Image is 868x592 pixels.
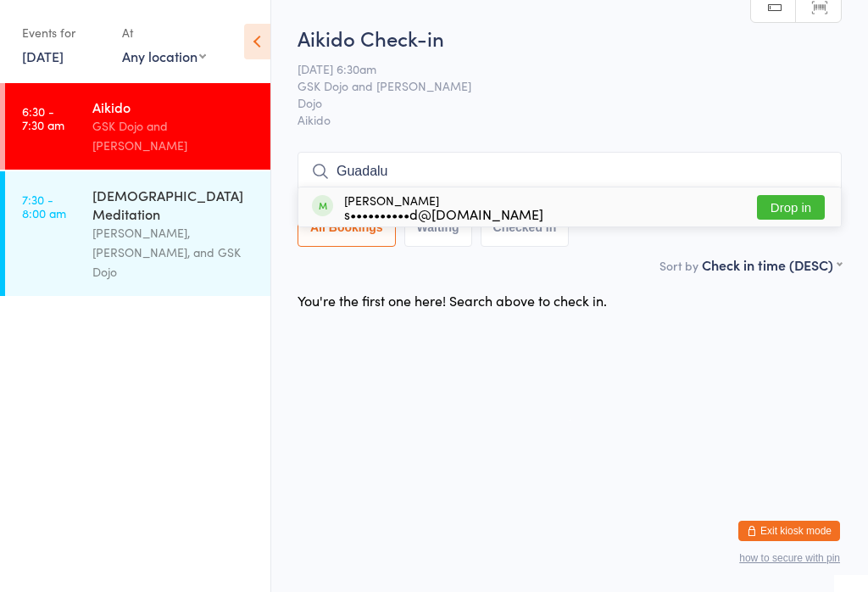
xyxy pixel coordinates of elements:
div: You're the first one here! Search above to check in. [298,291,607,310]
label: Sort by [659,257,698,274]
div: Check in time (DESC) [702,255,842,274]
div: Aikido [92,98,256,116]
span: Dojo [298,94,815,111]
span: GSK Dojo and [PERSON_NAME] [298,77,815,94]
a: [DATE] [22,47,64,65]
h2: Aikido Check-in [298,24,842,52]
div: [DEMOGRAPHIC_DATA] Meditation [92,186,256,223]
button: Waiting [404,208,472,247]
button: how to secure with pin [739,552,840,564]
time: 6:30 - 7:30 am [22,104,64,131]
a: 7:30 -8:00 am[DEMOGRAPHIC_DATA] Meditation[PERSON_NAME], [PERSON_NAME], and GSK Dojo [5,171,270,296]
div: Any location [122,47,206,65]
button: All Bookings [298,208,396,247]
button: Exit kiosk mode [738,521,840,541]
div: GSK Dojo and [PERSON_NAME] [92,116,256,155]
button: Checked in [481,208,570,247]
button: Drop in [757,195,825,220]
div: s••••••••••d@[DOMAIN_NAME] [344,207,543,221]
time: 7:30 - 8:00 am [22,193,66,220]
div: [PERSON_NAME], [PERSON_NAME], and GSK Dojo [92,223,256,282]
div: Events for [22,19,105,47]
div: At [122,19,206,47]
span: [DATE] 6:30am [298,60,815,77]
div: [PERSON_NAME] [344,193,543,221]
input: Search [298,152,842,191]
a: 6:30 -7:30 amAikidoGSK Dojo and [PERSON_NAME] [5,83,270,170]
span: Aikido [298,111,842,128]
